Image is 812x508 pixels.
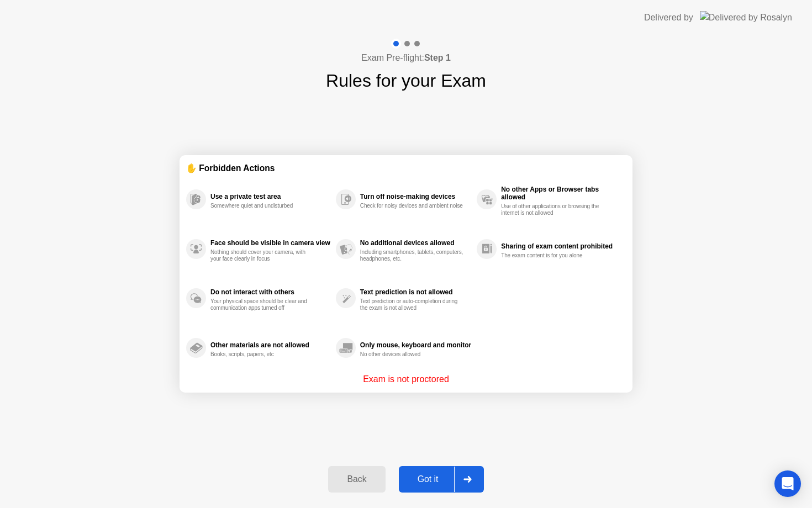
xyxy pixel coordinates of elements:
[501,242,620,250] div: Sharing of exam content prohibited
[360,298,465,311] div: Text prediction or auto-completion during the exam is not allowed
[399,466,484,493] button: Got it
[700,11,792,24] img: Delivered by Rosalyn
[360,203,465,209] div: Check for noisy devices and ambient noise
[501,186,620,201] div: No other Apps or Browser tabs allowed
[501,252,605,259] div: The exam content is for you alone
[360,288,471,296] div: Text prediction is not allowed
[644,11,693,24] div: Delivered by
[210,249,315,262] div: Nothing should cover your camera, with your face clearly in focus
[360,193,471,200] div: Turn off noise-making devices
[326,67,486,94] h1: Rules for your Exam
[361,51,451,65] h4: Exam Pre-flight:
[210,239,330,247] div: Face should be visible in camera view
[402,474,454,484] div: Got it
[501,203,605,216] div: Use of other applications or browsing the internet is not allowed
[186,162,626,174] div: ✋ Forbidden Actions
[210,351,315,358] div: Books, scripts, papers, etc
[328,466,385,493] button: Back
[774,470,801,497] div: Open Intercom Messenger
[210,288,330,296] div: Do not interact with others
[331,474,382,484] div: Back
[210,298,315,311] div: Your physical space should be clear and communication apps turned off
[360,351,465,358] div: No other devices allowed
[360,239,471,247] div: No additional devices allowed
[424,53,451,62] b: Step 1
[360,249,465,262] div: Including smartphones, tablets, computers, headphones, etc.
[210,193,330,200] div: Use a private test area
[210,203,315,209] div: Somewhere quiet and undisturbed
[360,341,471,349] div: Only mouse, keyboard and monitor
[210,341,330,349] div: Other materials are not allowed
[363,373,449,386] p: Exam is not proctored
